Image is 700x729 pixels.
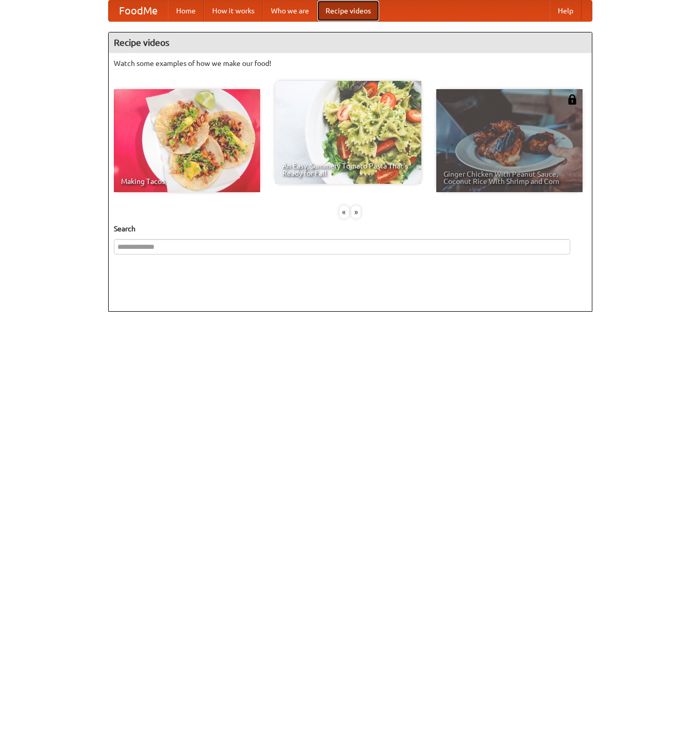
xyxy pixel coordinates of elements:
a: Recipe videos [317,1,379,21]
a: An Easy, Summery Tomato Pasta That's Ready for Fall [275,81,421,184]
a: Who we are [263,1,317,21]
a: How it works [204,1,263,21]
h4: Recipe videos [109,32,592,53]
h5: Search [114,224,587,234]
a: FoodMe [109,1,168,21]
span: Making Tacos [121,178,253,185]
a: Making Tacos [114,89,260,192]
div: « [339,206,349,218]
div: » [351,206,361,218]
a: Home [168,1,204,21]
p: Watch some examples of how we make our food! [114,58,587,69]
img: 483408.png [567,94,577,105]
a: Help [550,1,582,21]
span: An Easy, Summery Tomato Pasta That's Ready for Fall [282,162,414,177]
